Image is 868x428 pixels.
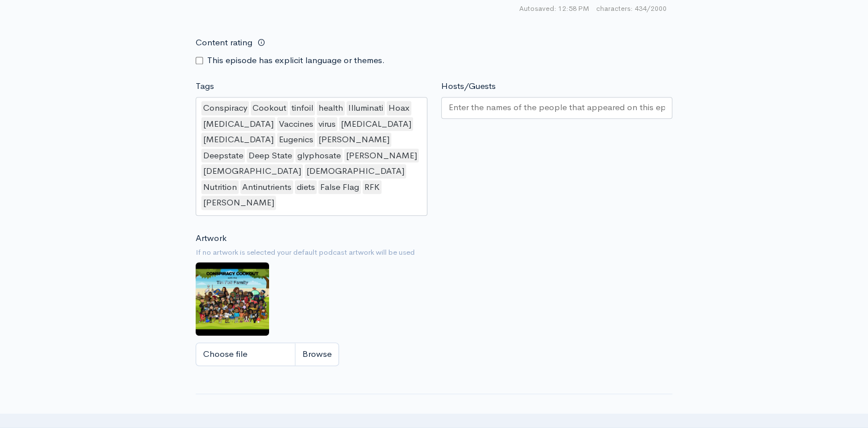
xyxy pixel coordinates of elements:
[317,117,337,131] div: virus
[196,247,672,258] small: If no artwork is selected your default podcast artwork will be used
[277,133,315,147] div: Eugenics
[449,101,665,114] input: Enter the names of the people that appeared on this episode
[519,3,589,14] span: Autosaved: 12:58 PM
[290,101,315,115] div: tinfoil
[318,180,361,194] div: False Flag
[305,164,406,178] div: [DEMOGRAPHIC_DATA]
[201,101,249,115] div: Conspiracy
[201,164,303,178] div: [DEMOGRAPHIC_DATA]
[277,117,315,131] div: Vaccines
[201,117,275,131] div: [MEDICAL_DATA]
[201,149,245,163] div: Deepstate
[339,117,413,131] div: [MEDICAL_DATA]
[295,180,317,194] div: diets
[240,180,293,194] div: Antinutrients
[317,101,345,115] div: health
[247,149,294,163] div: Deep State
[347,101,385,115] div: Illuminati
[596,3,667,14] span: 434/2000
[196,31,252,55] label: Content rating
[201,180,239,194] div: Nutrition
[196,80,214,93] label: Tags
[344,149,419,163] div: [PERSON_NAME]
[441,80,496,93] label: Hosts/Guests
[196,232,227,245] label: Artwork
[317,133,391,147] div: [PERSON_NAME]
[251,101,288,115] div: Cookout
[207,54,385,67] label: This episode has explicit language or themes.
[387,101,411,115] div: Hoax
[201,196,276,210] div: [PERSON_NAME]
[295,149,342,163] div: glyphosate
[363,180,382,194] div: RFK
[201,133,275,147] div: [MEDICAL_DATA]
